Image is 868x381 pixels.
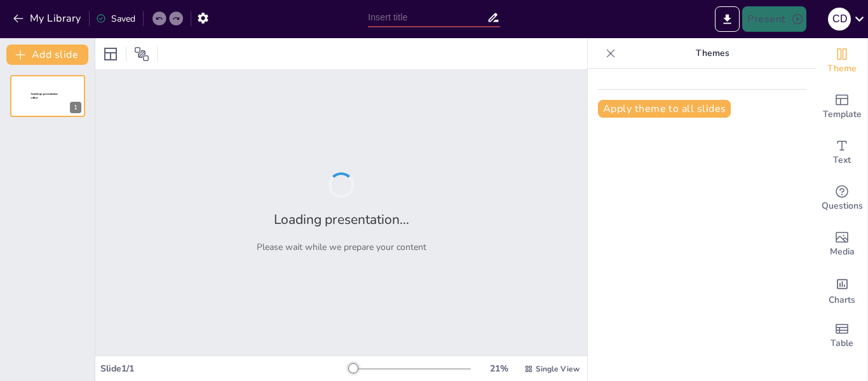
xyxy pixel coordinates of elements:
[715,6,740,32] button: Export to PowerPoint
[368,8,487,27] input: Insert title
[257,241,426,253] p: Please wait while we prepare your content
[621,38,804,69] p: Themes
[10,75,85,117] div: 1
[31,93,58,100] span: Sendsteps presentation editor
[134,46,149,62] span: Position
[742,6,806,32] button: Present
[817,38,867,84] div: Change the overall theme
[70,102,81,113] div: 1
[823,107,862,121] span: Template
[817,130,867,176] div: Add text boxes
[598,100,731,118] button: Apply theme to all slides
[831,336,853,350] span: Table
[100,363,349,375] div: Slide 1 / 1
[817,267,867,313] div: Add charts and graphs
[96,13,135,25] div: Saved
[100,44,121,64] div: Layout
[484,363,514,375] div: 21 %
[10,8,86,29] button: My Library
[829,293,855,307] span: Charts
[274,211,409,228] h2: Loading presentation...
[536,364,580,374] span: Single View
[827,62,857,76] span: Theme
[817,176,867,221] div: Get real-time input from your audience
[817,221,867,267] div: Add images, graphics, shapes or video
[830,245,855,259] span: Media
[828,6,851,32] button: C D
[6,45,88,65] button: Add slide
[822,199,863,213] span: Questions
[828,8,851,31] div: C D
[817,84,867,130] div: Add ready made slides
[833,153,851,167] span: Text
[817,313,867,359] div: Add a table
